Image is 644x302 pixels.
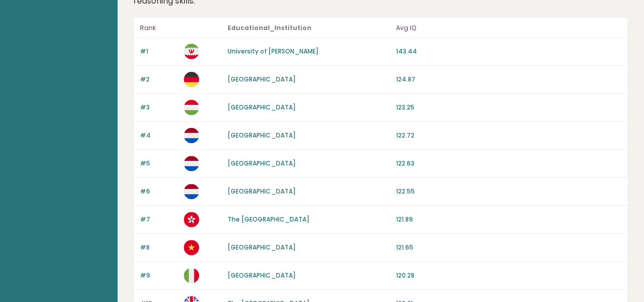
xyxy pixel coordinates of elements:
p: #7 [140,215,178,224]
p: 122.55 [396,187,621,196]
img: nl.svg [184,184,199,199]
img: hk.svg [184,212,199,227]
img: it.svg [184,268,199,283]
p: #9 [140,271,178,280]
img: de.svg [184,72,199,87]
a: [GEOGRAPHIC_DATA] [227,271,295,280]
a: [GEOGRAPHIC_DATA] [227,103,295,112]
p: Rank [140,22,178,34]
img: vn.svg [184,240,199,255]
p: #6 [140,187,178,196]
p: #4 [140,131,178,140]
img: ir.svg [184,44,199,59]
a: [GEOGRAPHIC_DATA] [227,75,295,84]
p: 122.63 [396,159,621,168]
p: Avg IQ [396,22,621,34]
p: 122.72 [396,131,621,140]
img: nl.svg [184,156,199,171]
p: #2 [140,75,178,84]
a: The [GEOGRAPHIC_DATA] [227,215,309,224]
a: [GEOGRAPHIC_DATA] [227,243,295,252]
p: #8 [140,243,178,252]
a: [GEOGRAPHIC_DATA] [227,159,295,168]
p: 143.44 [396,47,621,56]
p: 120.28 [396,271,621,280]
p: 123.25 [396,103,621,112]
a: [GEOGRAPHIC_DATA] [227,131,295,140]
p: 121.89 [396,215,621,224]
p: 124.87 [396,75,621,84]
p: #3 [140,103,178,112]
p: 121.65 [396,243,621,252]
b: Educational_Institution [227,23,311,32]
img: nl.svg [184,128,199,143]
img: hu.svg [184,100,199,115]
p: #1 [140,47,178,56]
a: [GEOGRAPHIC_DATA] [227,187,295,196]
a: University of [PERSON_NAME] [227,47,318,56]
p: #5 [140,159,178,168]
